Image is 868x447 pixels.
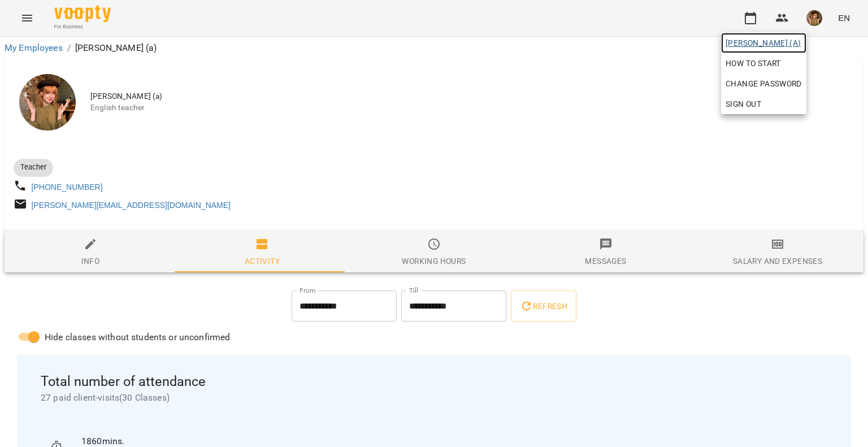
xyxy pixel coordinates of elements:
span: Change Password [726,77,802,90]
span: Sign Out [726,97,761,111]
a: How to start [721,53,785,73]
button: Sign Out [721,94,806,114]
a: Change Password [721,73,806,94]
a: [PERSON_NAME] (а) [721,33,806,53]
span: How to start [726,57,781,70]
span: [PERSON_NAME] (а) [726,36,802,50]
